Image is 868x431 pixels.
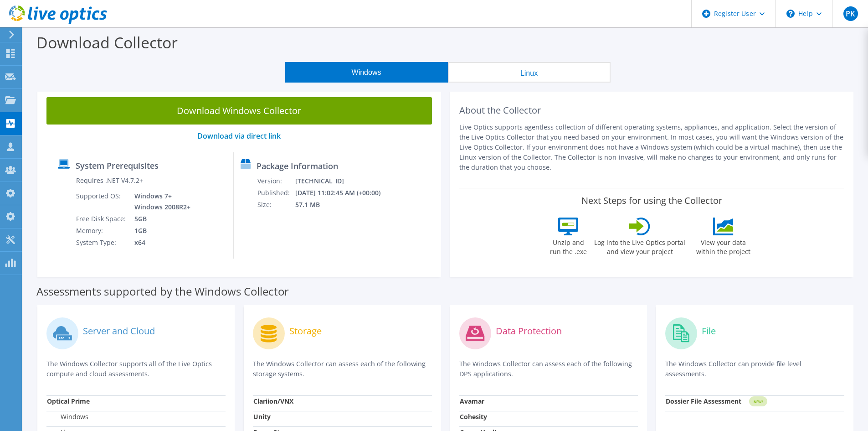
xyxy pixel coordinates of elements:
[76,176,143,185] label: Requires .NET V4.7.2+
[295,175,393,187] td: [TECHNICAL_ID]
[76,237,128,249] td: System Type:
[289,327,322,336] label: Storage
[459,359,638,379] p: The Windows Collector can assess each of the following DPS applications.
[253,359,432,379] p: The Windows Collector can assess each of the following storage systems.
[496,327,562,336] label: Data Protection
[665,359,844,379] p: The Windows Collector can provide file level assessments.
[754,399,763,404] tspan: NEW!
[459,105,845,116] h2: About the Collector
[257,199,295,211] td: Size:
[295,187,393,199] td: [DATE] 11:02:45 AM (+00:00)
[128,213,192,225] td: 5GB
[128,190,192,213] td: Windows 7+ Windows 2008R2+
[36,287,289,296] label: Assessments supported by the Windows Collector
[594,235,686,256] label: Log into the Live Optics portal and view your project
[843,6,858,21] span: PK
[197,131,281,141] a: Download via direct link
[702,327,716,336] label: File
[460,397,484,405] strong: Avamar
[786,10,795,18] svg: \n
[448,62,611,83] button: Linux
[581,195,722,206] label: Next Steps for using the Collector
[666,397,741,405] strong: Dossier File Assessment
[253,397,293,405] strong: Clariion/VNX
[257,187,295,199] td: Published:
[46,359,226,379] p: The Windows Collector supports all of the Live Optics compute and cloud assessments.
[47,397,90,405] strong: Optical Prime
[76,225,128,237] td: Memory:
[76,161,159,170] label: System Prerequisites
[76,213,128,225] td: Free Disk Space:
[459,122,845,172] p: Live Optics supports agentless collection of different operating systems, appliances, and applica...
[690,235,756,256] label: View your data within the project
[47,412,88,421] label: Windows
[46,97,432,125] a: Download Windows Collector
[547,235,589,256] label: Unzip and run the .exe
[257,175,295,187] td: Version:
[128,237,192,249] td: x64
[295,199,393,211] td: 57.1 MB
[76,190,128,213] td: Supported OS:
[128,225,192,237] td: 1GB
[257,161,338,171] label: Package Information
[83,327,155,336] label: Server and Cloud
[253,412,271,421] strong: Unity
[36,32,178,53] label: Download Collector
[285,62,448,83] button: Windows
[460,412,487,421] strong: Cohesity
